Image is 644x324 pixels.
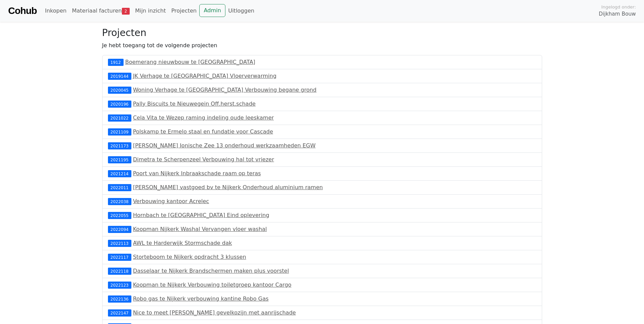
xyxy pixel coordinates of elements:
div: 2022094 [108,226,131,233]
a: Nice to meet [PERSON_NAME] gevelkozijn met aanrijschade [133,309,296,316]
div: 2022136 [108,295,131,302]
div: 2022118 [108,268,131,274]
a: Dimetra te Scherpenzeel Verbouwing hal tot vriezer [133,156,274,163]
div: 2020196 [108,101,131,107]
div: 2021022 [108,114,131,121]
a: Projecten [168,4,199,18]
div: 2022113 [108,240,131,247]
a: AWL te Harderwijk Stormschade dak [133,240,232,246]
a: Dasselaar te Nijkerk Brandschermen maken plus voorstel [133,268,289,274]
div: 2021109 [108,128,131,135]
div: 2021173 [108,142,131,149]
div: 2022055 [108,212,131,219]
a: Koopman Nijkerk Washal Vervangen vloer washal [133,226,267,232]
a: Boemerang nieuwbouw te [GEOGRAPHIC_DATA] [125,59,255,65]
a: [PERSON_NAME] Ionische Zee 13 onderhoud werkzaamheden EGW [133,142,316,149]
div: 2021214 [108,170,131,177]
div: 2020045 [108,87,131,93]
span: Dijkham Bouw [599,10,636,18]
div: 2019144 [108,73,131,79]
h3: Projecten [102,27,542,39]
a: Cela Vita te Wezep raming indeling oude leeskamer [133,114,274,121]
a: Pally Biscuits te Nieuwegein Off.herst.schade [133,101,256,107]
p: Je hebt toegang tot de volgende projecten [102,41,542,50]
a: Uitloggen [225,4,257,18]
a: Storteboom te Nijkerk opdracht 3 klussen [133,254,246,260]
a: Koopman te Nijkerk Verbouwing toiletgroep kantoor Cargo [133,282,292,288]
div: 2022011 [108,184,131,191]
a: Materiaal facturen2 [69,4,132,18]
a: Hornbach te [GEOGRAPHIC_DATA] Eind oplevering [133,212,270,218]
span: Ingelogd onder: [601,4,636,10]
a: Cohub [8,3,37,19]
a: Polskamp te Ermelo staal en fundatie voor Cascade [133,128,273,135]
div: 2022123 [108,282,131,288]
a: Mijn inzicht [132,4,169,18]
a: Verbouwing kantoor Acrelec [133,198,209,204]
a: Admin [199,4,225,17]
a: Robo gas te Nijkerk verbouwing kantine Robo Gas [133,295,269,302]
a: JK Verhage te [GEOGRAPHIC_DATA] Vloerverwarming [133,73,277,79]
div: 2022117 [108,254,131,260]
a: Woning Verhage te [GEOGRAPHIC_DATA] Verbouwing begane grond [133,87,317,93]
a: [PERSON_NAME] vastgoed bv te Nijkerk Onderhoud aluminium ramen [133,184,323,191]
span: 2 [122,8,130,15]
div: 2021195 [108,156,131,163]
div: 2022038 [108,198,131,205]
a: Inkopen [42,4,69,18]
div: 2022147 [108,309,131,316]
a: Poort van Nijkerk Inbraakschade raam op teras [133,170,261,177]
div: 1912 [108,59,124,66]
